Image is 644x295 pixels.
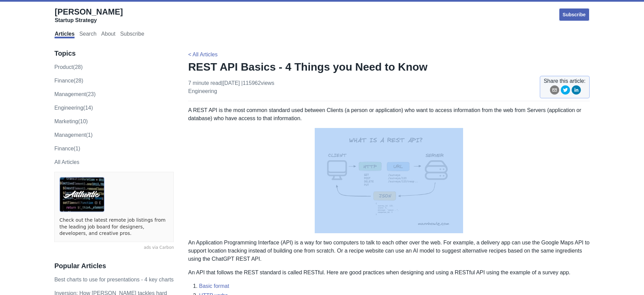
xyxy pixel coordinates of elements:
a: ads via Carbon [54,245,174,251]
p: 7 minute read | [DATE] [188,79,274,95]
a: < All Articles [188,52,217,57]
a: Basic format [199,283,229,289]
a: About [101,31,116,38]
h3: Topics [54,49,174,58]
a: Subscribe [559,8,590,21]
a: Best charts to use for presentations - 4 key charts [54,277,173,282]
a: Check out the latest remote job listings from the leading job board for designers, developers, an... [59,217,169,237]
h3: Popular Articles [54,262,174,270]
h1: REST API Basics - 4 Things you Need to Know [188,60,589,74]
a: [PERSON_NAME]Startup Strategy [55,7,123,24]
a: engineering(14) [54,105,93,111]
a: Subscribe [120,31,144,38]
a: management(23) [54,91,96,97]
a: Management(1) [54,132,92,138]
span: | 115962 views [241,80,274,86]
div: Startup Strategy [55,17,123,24]
span: [PERSON_NAME] [55,7,123,16]
button: twitter [561,85,570,97]
span: Share this article: [544,77,586,85]
a: marketing(10) [54,118,88,124]
a: finance(28) [54,78,83,84]
a: All Articles [54,159,79,165]
a: Finance(1) [54,146,80,151]
p: An API that follows the REST standard is called RESTful. Here are good practices when designing a... [188,269,589,277]
button: email [550,85,559,97]
a: product(28) [54,64,83,70]
button: linkedin [572,85,581,97]
p: A REST API is the most common standard used between Clients (a person or application) who want to... [188,106,589,123]
a: Search [79,31,97,38]
img: rest-api [315,128,463,233]
p: An Application Programming Interface (API) is a way for two computers to talk to each other over ... [188,239,589,263]
img: ads via Carbon [59,177,105,212]
a: Articles [55,31,75,38]
a: engineering [188,88,217,94]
